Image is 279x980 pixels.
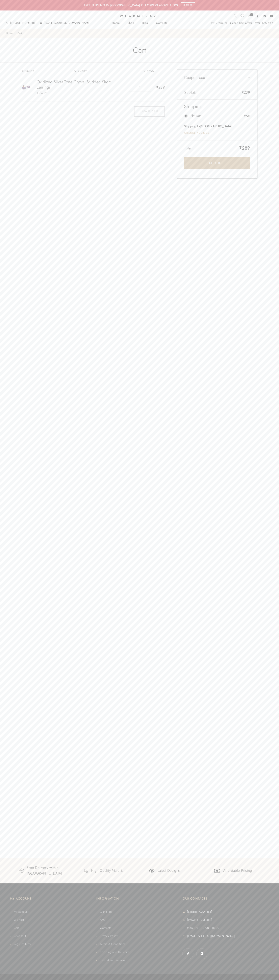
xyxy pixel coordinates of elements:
th: Quantity [37,70,129,73]
div: Shipping [184,103,250,109]
a: Dismiss [181,2,195,8]
label: Flat rate: [191,114,250,119]
div: Shipping to . [184,124,250,129]
span: [EMAIL_ADDRESS][DOMAIN_NAME] [186,934,235,938]
span: Cart [13,926,19,930]
div: Latest Designs [157,868,180,874]
a: Our Blog [96,910,183,914]
h1: Cart [20,38,259,62]
th: Subtotal [184,90,220,95]
a: [PHONE_NUMBER] [10,21,35,25]
span: ₹ [40,91,42,95]
div: Affordable Pricing [223,868,252,874]
div: Free Delivery within [GEOGRAPHIC_DATA] [27,865,65,876]
a: Refund and Returns [96,958,183,962]
a: My account [10,910,96,914]
span: Shipping and Delivery [99,950,129,954]
a: Terms & Conditions [96,942,183,946]
span: Privacy Policy [99,934,118,938]
input: Qty [135,83,145,92]
span: Wishlist [13,918,24,922]
a: Shop [124,21,138,25]
a: [EMAIL_ADDRESS][DOMAIN_NAME] [44,21,91,25]
a: Contacts [152,21,171,25]
span: [PHONE_NUMBER] [186,918,212,922]
span: ₹ [242,90,244,95]
span: My account [13,910,29,914]
div: Jaw Dropping Prices ! Best offers - over 40% off ! [210,21,273,25]
a: [PHONE_NUMBER] [183,918,269,922]
a: Cart [10,926,96,930]
a: Wearmerave [120,15,159,18]
a: Register Now [10,942,96,946]
p: OUR CONTACTS [183,896,207,902]
th: Product [22,70,37,73]
span: Contacts [99,926,111,930]
span: Cart [18,31,22,35]
a: Oxidized Silver Tone Crystal Studded Short Earrings [37,79,124,90]
div: High Quality Material [91,868,124,874]
span: 239 [40,91,47,95]
p: MY ACCOUNT [10,896,31,902]
span: 1 [250,13,253,16]
span: 239 [156,85,165,90]
input: Update cart [134,106,165,117]
span: [STREET_ADDRESS] [186,910,212,914]
span: Register Now [13,942,31,946]
span: FAQ [99,918,106,922]
img: Resin Graphic Designer Earrings - Purple [22,83,31,92]
a: Wishlist [10,918,96,922]
a: Change address [184,131,209,135]
p: INFORMATION [96,896,119,902]
span: Checkout [13,934,26,938]
span: Wearmerave [120,15,161,18]
a: Home [108,21,124,25]
span: Refund and Returns [99,958,125,962]
a: Coupon code [184,75,250,80]
a: 1 [248,14,251,19]
span: ₹ [244,114,246,119]
th: Total [184,145,220,152]
a: FAQ [96,918,183,922]
a: Shipping and Delivery [96,950,183,954]
strong: [GEOGRAPHIC_DATA] [200,124,232,128]
span: 50 [238,114,250,119]
a: Checkout [184,157,250,169]
a: [EMAIL_ADDRESS][DOMAIN_NAME] [183,934,269,938]
span: 289 [239,145,250,151]
span: Terms & Conditions [99,942,126,946]
span: ₹ [239,145,242,151]
th: Subtotal [129,70,156,73]
a: Blog [138,21,152,25]
a: Checkout [10,934,96,938]
span: ₹ [156,85,158,90]
a: Contacts [96,926,183,930]
a: Privacy Policy [96,934,183,938]
span: Our Blog [99,910,112,914]
span: 1 x [37,91,47,95]
a: Home [6,31,12,35]
span: Mon - Fri: 10:00 - 18:00 [186,926,219,930]
span: 239 [242,90,250,95]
